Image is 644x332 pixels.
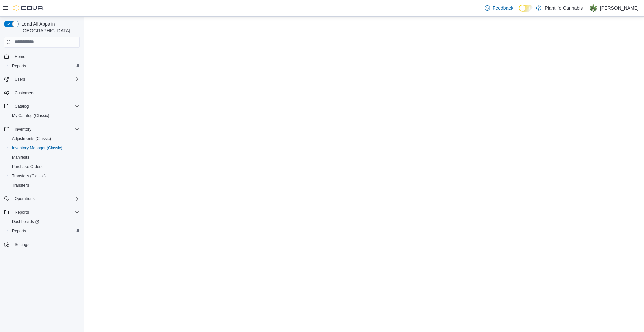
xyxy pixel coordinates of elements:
[9,135,80,143] span: Adjustments (Classic)
[12,208,32,216] button: Reports
[13,5,44,11] img: Cova
[12,125,34,133] button: Inventory
[7,181,83,190] button: Transfers
[9,218,42,226] a: Dashboards
[1,75,83,84] button: Users
[12,164,43,169] span: Purchase Orders
[1,52,83,61] button: Home
[12,63,26,69] span: Reports
[9,227,80,235] span: Reports
[12,219,39,224] span: Dashboards
[12,75,28,83] button: Users
[1,124,83,134] button: Inventory
[9,153,80,161] span: Manifests
[1,88,83,98] button: Customers
[15,90,34,96] span: Customers
[9,62,80,70] span: Reports
[12,183,29,188] span: Transfers
[9,227,29,235] a: Reports
[12,241,32,249] a: Settings
[15,77,25,82] span: Users
[12,155,29,160] span: Manifests
[15,196,35,201] span: Operations
[9,144,80,152] span: Inventory Manager (Classic)
[15,104,29,109] span: Catalog
[15,210,29,215] span: Reports
[585,4,587,12] p: |
[9,144,65,152] a: Inventory Manager (Classic)
[7,143,83,153] button: Inventory Manager (Classic)
[9,112,52,120] a: My Catalog (Classic)
[4,49,80,267] nav: Complex example
[12,208,80,216] span: Reports
[1,194,83,203] button: Operations
[15,127,31,132] span: Inventory
[12,145,62,151] span: Inventory Manager (Classic)
[12,113,49,118] span: My Catalog (Classic)
[7,111,83,120] button: My Catalog (Classic)
[12,89,37,97] a: Customers
[15,242,29,247] span: Settings
[493,5,513,11] span: Feedback
[9,112,80,120] span: My Catalog (Classic)
[7,162,83,171] button: Purchase Orders
[7,153,83,162] button: Manifests
[12,228,26,234] span: Reports
[9,153,32,161] a: Manifests
[1,240,83,249] button: Settings
[9,218,80,226] span: Dashboards
[9,135,54,143] a: Adjustments (Classic)
[12,102,80,110] span: Catalog
[1,207,83,217] button: Reports
[7,171,83,181] button: Transfers (Classic)
[12,195,80,203] span: Operations
[12,125,80,133] span: Inventory
[12,75,80,83] span: Users
[589,4,597,12] div: Jesse Thurston
[519,5,533,12] input: Dark Mode
[15,54,25,59] span: Home
[19,21,80,34] span: Load All Apps in [GEOGRAPHIC_DATA]
[600,4,639,12] p: [PERSON_NAME]
[12,195,37,203] button: Operations
[12,136,51,141] span: Adjustments (Classic)
[12,89,80,97] span: Customers
[12,240,80,249] span: Settings
[9,163,45,171] a: Purchase Orders
[1,102,83,111] button: Catalog
[9,172,48,180] a: Transfers (Classic)
[12,173,46,179] span: Transfers (Classic)
[12,52,80,61] span: Home
[9,62,29,70] a: Reports
[12,53,28,61] a: Home
[7,61,83,71] button: Reports
[9,181,32,189] a: Transfers
[9,163,80,171] span: Purchase Orders
[7,217,83,226] a: Dashboards
[9,181,80,189] span: Transfers
[545,4,583,12] p: Plantlife Cannabis
[7,226,83,236] button: Reports
[482,1,516,15] a: Feedback
[7,134,83,143] button: Adjustments (Classic)
[12,102,31,110] button: Catalog
[9,172,80,180] span: Transfers (Classic)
